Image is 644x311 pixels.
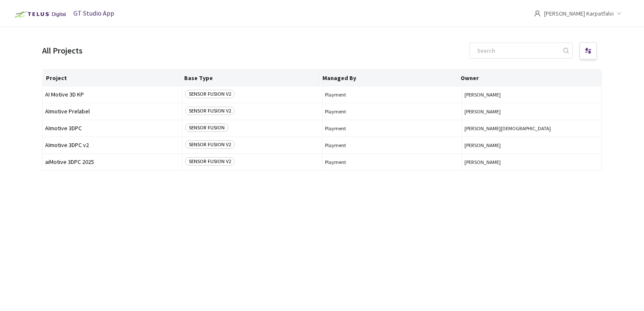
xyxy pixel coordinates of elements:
button: [PERSON_NAME] [464,142,599,148]
span: down [617,11,621,16]
span: AImotive 3DPC v2 [45,142,180,148]
input: Search [472,43,562,58]
span: Playment [325,142,459,148]
th: Managed By [319,70,457,86]
th: Owner [457,70,596,86]
button: [PERSON_NAME][DEMOGRAPHIC_DATA] [464,125,599,131]
div: All Projects [42,45,83,57]
button: [PERSON_NAME] [464,91,599,98]
span: SENSOR FUSION V2 [185,107,235,115]
span: AImotive Prelabel [45,108,180,115]
button: [PERSON_NAME] [464,108,599,115]
span: SENSOR FUSION V2 [185,157,235,166]
span: Playment [325,91,459,98]
button: [PERSON_NAME] [464,159,599,165]
img: Telus [10,8,69,21]
span: SENSOR FUSION [185,123,228,132]
span: AI Motive 3D KP [45,91,180,98]
span: aiMotive 3DPC 2025 [45,159,180,165]
span: user [534,10,541,17]
span: Playment [325,159,459,165]
span: AImotive 3DPC [45,125,180,131]
span: SENSOR FUSION V2 [185,90,235,98]
span: Playment [325,108,459,115]
span: SENSOR FUSION V2 [185,140,235,149]
th: Base Type [181,70,319,86]
span: GT Studio App [73,9,114,17]
th: Project [43,70,181,86]
span: Playment [325,125,459,131]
